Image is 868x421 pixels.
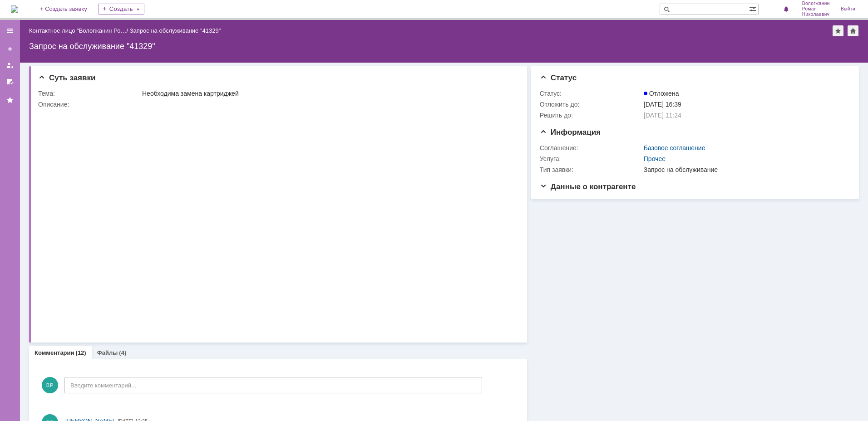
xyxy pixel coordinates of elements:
[540,73,577,82] span: Статус
[540,90,642,97] div: Статус:
[540,155,642,162] div: Услуга:
[11,5,18,13] a: Перейти на домашнюю страницу
[540,112,642,119] div: Решить до:
[42,377,58,393] span: ВР
[540,128,601,137] span: Информация
[38,101,515,108] div: Описание:
[38,90,140,97] div: Тема:
[749,4,758,13] span: Расширенный поиск
[3,58,17,73] a: Мои заявки
[38,73,95,82] span: Суть заявки
[29,42,859,51] div: Запрос на обслуживание "41329"
[97,349,118,356] a: Файлы
[644,144,705,152] a: Базовое соглашение
[130,27,221,34] div: Запрос на обслуживание "41329"
[644,101,845,108] div: [DATE] 16:39
[3,42,17,56] a: Создать заявку
[540,101,642,108] div: Отложить до:
[540,166,642,173] div: Тип заявки:
[35,349,74,356] a: Комментарии
[142,90,513,97] div: Необходима замена картриджей
[29,27,130,34] div: /
[644,155,666,162] a: Прочее
[644,112,681,119] span: [DATE] 11:24
[802,1,830,6] span: Вологжанин
[76,349,86,356] div: (12)
[644,166,845,173] div: Запрос на обслуживание
[29,27,126,34] a: Контактное лицо "Вологжанин Ро…
[802,6,830,12] span: Роман
[644,90,679,97] span: Отложена
[802,12,830,17] span: Николаевич
[540,182,636,191] span: Данные о контрагенте
[11,5,18,13] img: logo
[119,349,126,356] div: (4)
[540,144,642,152] div: Соглашение:
[833,25,843,36] div: Добавить в избранное
[3,74,17,89] a: Мои согласования
[848,25,858,36] div: Сделать домашней страницей
[98,4,144,15] div: Создать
